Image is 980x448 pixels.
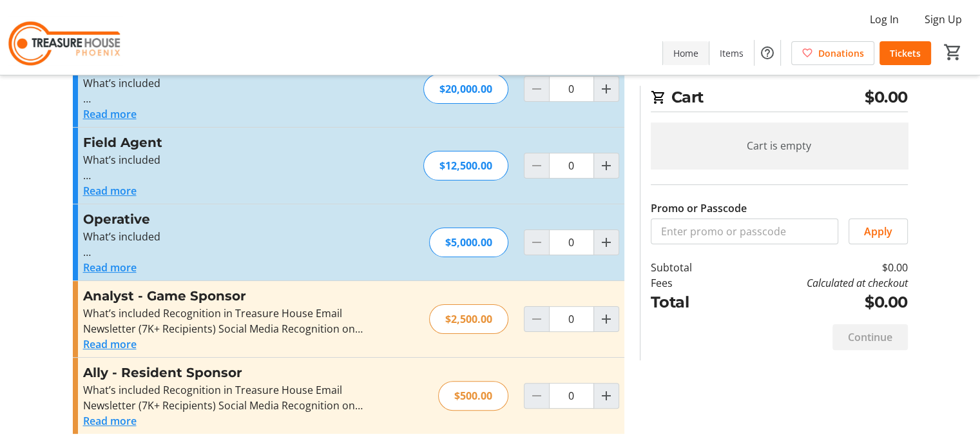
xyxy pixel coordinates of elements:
[594,384,619,408] button: Increment by one
[941,41,965,64] button: Cart
[83,209,365,229] h3: Operative
[549,383,594,409] input: Ally - Resident Sponsor Quantity
[720,46,744,60] span: Items
[83,75,365,91] p: What’s included
[818,46,864,60] span: Donations
[651,86,908,112] h2: Cart
[709,41,754,65] a: Items
[549,153,594,179] input: Field Agent Quantity
[673,46,698,60] span: Home
[8,5,122,70] img: Treasure House's Logo
[83,152,365,168] p: What’s included
[429,304,508,334] div: $2,500.00
[83,286,365,306] h3: Analyst - Game Sponsor
[594,77,619,101] button: Increment by one
[725,260,907,275] td: $0.00
[549,306,594,332] input: Analyst - Game Sponsor Quantity
[83,183,137,199] button: Read more
[594,153,619,178] button: Increment by one
[914,9,972,30] button: Sign Up
[651,122,908,169] div: Cart is empty
[651,200,747,216] label: Promo or Passcode
[549,229,594,255] input: Operative Quantity
[549,76,594,102] input: Special Ops Quantity
[594,230,619,255] button: Increment by one
[83,106,137,122] button: Read more
[870,12,899,27] span: Log In
[651,275,725,291] td: Fees
[925,12,962,27] span: Sign Up
[663,41,709,65] a: Home
[725,275,907,291] td: Calculated at checkout
[83,133,365,152] h3: Field Agent
[594,307,619,331] button: Increment by one
[83,336,137,352] button: Read more
[651,291,725,314] td: Total
[83,413,137,429] button: Read more
[423,151,508,180] div: $12,500.00
[864,224,892,239] span: Apply
[879,41,931,65] a: Tickets
[83,363,365,382] h3: Ally - Resident Sponsor
[860,9,909,30] button: Log In
[429,228,508,257] div: $5,000.00
[423,74,508,104] div: $20,000.00
[651,219,838,244] input: Enter promo or passcode
[890,46,921,60] span: Tickets
[83,382,365,413] div: What’s included Recognition in Treasure House Email Newsletter (7K+ Recipients) Social Media Reco...
[725,291,907,314] td: $0.00
[791,41,874,65] a: Donations
[438,381,508,411] div: $500.00
[83,260,137,275] button: Read more
[754,40,780,66] button: Help
[849,219,908,244] button: Apply
[83,306,365,336] div: What’s included Recognition in Treasure House Email Newsletter (7K+ Recipients) Social Media Reco...
[865,86,908,109] span: $0.00
[651,260,725,275] td: Subtotal
[83,229,365,244] p: What’s included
